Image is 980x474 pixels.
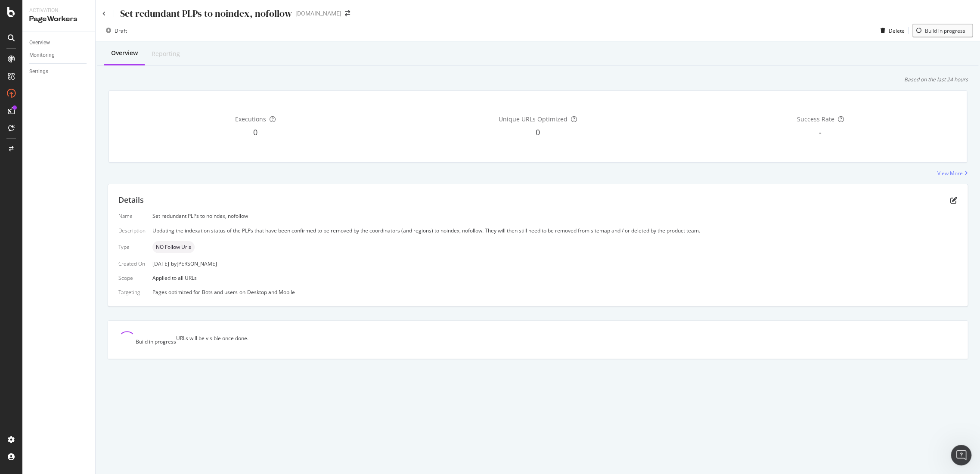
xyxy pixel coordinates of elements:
div: Targeting [118,288,146,296]
li: Do not add a noindex tag [20,178,158,186]
div: URLs will be visible once done. [176,335,248,348]
div: Customer Support says… [7,52,165,268]
div: Build in progress [925,27,965,34]
div: Bots and users [202,288,238,296]
div: neutral label [152,241,195,253]
div: Reporting [152,50,180,58]
div: View More [937,170,963,177]
div: Applied to all URLs [118,212,957,296]
button: Gif picker [27,282,34,289]
div: Name [118,212,146,220]
div: Scope [118,274,146,282]
div: Details [118,195,144,206]
a: Settings [29,67,89,76]
div: Draft [115,27,127,34]
div: Updating the indexation status of the PLPs that have been confirmed to be removed by the coordina... [152,227,957,234]
span: - [819,127,822,137]
div: Type [118,243,146,251]
b: Choose whether to add a noindex tag [20,119,134,134]
p: The team can also help [42,11,107,19]
a: Click to go back [102,11,106,16]
div: PageWorkers [29,14,88,24]
iframe: Intercom live chat [951,445,971,465]
div: Activation [29,7,88,14]
div: Yes, you should select as your optimization type! [14,57,158,74]
button: Upload attachment [41,282,48,289]
div: Set redundant PLPs to noindex, nofollow [120,7,292,20]
span: NO Follow Urls [156,245,191,250]
div: arrow-right-arrow-left [345,10,350,16]
div: Settings [29,67,48,76]
div: Yes, you should select"Nofollow URLs"as your optimization type!Source reference 9276219: The Nofo... [7,52,165,267]
b: "Nofollow URLs" [80,58,135,65]
div: Created On [118,260,146,267]
div: Delete [889,27,905,34]
a: Monitoring [29,51,89,60]
button: Emoji picker [13,282,20,289]
div: The Nofollow URL optimization is specifically designed for what you're trying to achieve. With th... [14,79,158,104]
div: Based on the last 24 hours [904,76,968,83]
li: when the identified URLs are requested [20,118,158,143]
a: Overview [29,38,89,47]
a: Source reference 9276224: [22,136,29,143]
img: Profile image for Customer Support [25,5,38,19]
button: Delete [877,24,905,37]
div: Pages optimized for on [152,288,957,296]
button: Home [135,3,151,20]
b: Tell bots to ignore certain links [20,108,126,115]
div: Overview [29,38,50,47]
textarea: Message… [7,264,165,279]
span: Unique URLs Optimized [499,115,568,123]
div: Desktop and Mobile [247,288,295,296]
span: 0 [253,127,257,137]
h1: Customer Support [42,4,104,11]
button: Build in progress [912,24,973,37]
a: Source reference 9276219: [71,67,78,74]
span: Success Rate [797,115,834,123]
button: go back [6,3,22,20]
span: 0 [536,127,540,137]
div: You can identify the URLs you want to optimize through several methods including URL rules, CSV f... [14,229,158,262]
div: [DATE] [152,260,957,267]
a: View More [937,170,968,177]
div: [DOMAIN_NAME] [295,9,341,18]
span: How it works: [14,147,55,154]
div: Monitoring [29,51,55,60]
div: Close [151,3,167,19]
div: Overview [111,49,138,57]
div: This gives you the flexibility to set URLs to both nofollow (which is the primary function) and o... [14,190,158,224]
div: Build in progress [136,338,176,348]
div: New messages divider [7,45,165,45]
div: Description [118,227,146,234]
span: Executions [235,115,266,123]
div: Set redundant PLPs to noindex, nofollow [152,212,957,220]
li: Add a noindex tag [20,168,158,176]
div: When configuring your Nofollow URL optimization, you'll have the option to: [14,147,158,164]
button: Send a message… [148,279,161,292]
div: pen-to-square [950,197,957,204]
button: Start recording [55,282,62,289]
div: by [PERSON_NAME] [171,260,217,267]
